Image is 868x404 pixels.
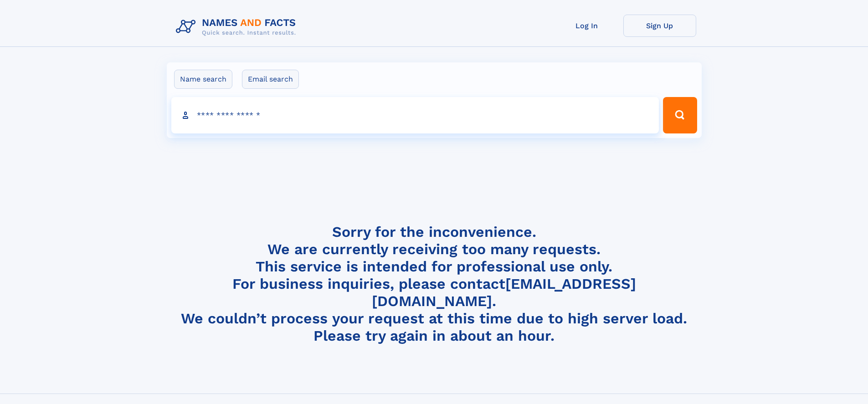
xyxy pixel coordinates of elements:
[663,97,697,133] button: Search Button
[550,15,623,37] a: Log In
[171,97,659,133] input: search input
[172,223,696,345] h4: Sorry for the inconvenience. We are currently receiving too many requests. This service is intend...
[242,70,299,89] label: Email search
[372,275,636,310] a: [EMAIL_ADDRESS][DOMAIN_NAME]
[172,15,303,39] img: Logo Names and Facts
[174,70,232,89] label: Name search
[623,15,696,37] a: Sign Up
